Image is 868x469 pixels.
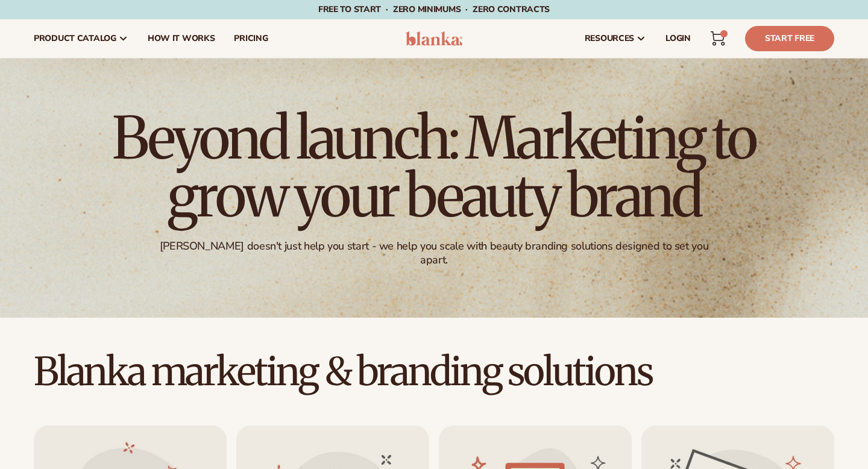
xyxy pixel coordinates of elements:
[665,34,691,43] span: LOGIN
[34,34,116,43] span: product catalog
[406,31,463,46] img: logo
[318,4,550,15] span: Free to start · ZERO minimums · ZERO contracts
[24,19,138,58] a: product catalog
[234,34,268,43] span: pricing
[138,19,225,58] a: How It Works
[585,34,634,43] span: resources
[745,26,834,51] a: Start Free
[151,239,717,268] div: [PERSON_NAME] doesn't just help you start - we help you scale with beauty branding solutions desi...
[656,19,700,58] a: LOGIN
[575,19,656,58] a: resources
[102,109,766,225] h1: Beyond launch: Marketing to grow your beauty brand
[148,34,215,43] span: How It Works
[224,19,277,58] a: pricing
